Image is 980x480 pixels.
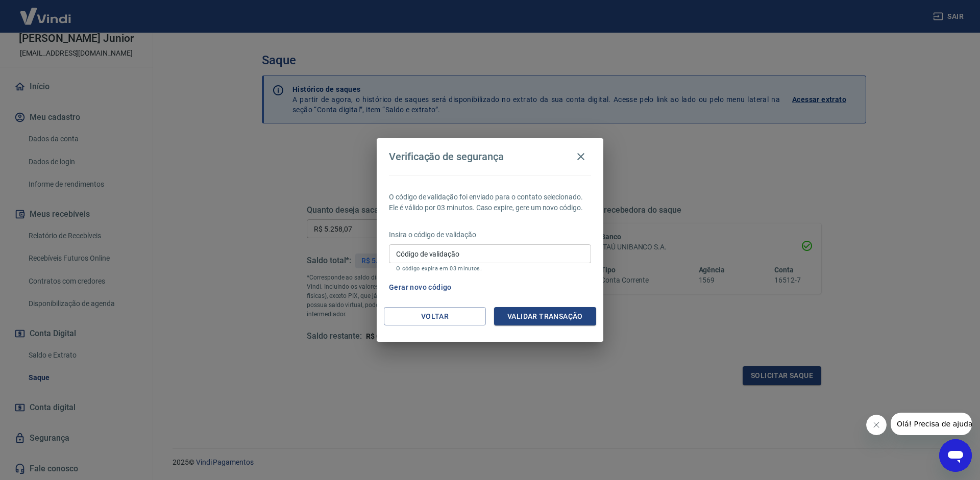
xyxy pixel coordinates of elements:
button: Gerar novo código [385,278,456,297]
p: Insira o código de validação [389,230,591,240]
iframe: Fechar mensagem [866,415,887,435]
iframe: Botão para abrir a janela de mensagens [939,439,972,472]
p: O código expira em 03 minutos. [396,265,584,272]
p: O código de validação foi enviado para o contato selecionado. Ele é válido por 03 minutos. Caso e... [389,192,591,213]
iframe: Mensagem da empresa [891,413,972,435]
h4: Verificação de segurança [389,150,504,163]
button: Validar transação [494,307,596,326]
button: Voltar [384,307,486,326]
span: Olá! Precisa de ajuda? [6,7,86,15]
